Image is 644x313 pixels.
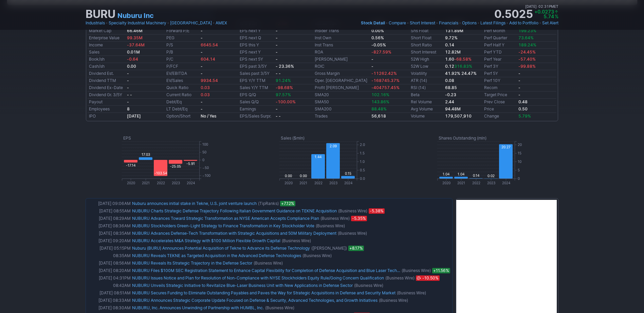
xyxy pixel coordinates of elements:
[518,49,536,55] span: -24.45%
[506,20,509,26] span: •
[313,91,370,99] td: SMA20
[88,35,126,42] td: Enterprise Value
[361,20,385,25] span: Stock Detail
[348,246,364,251] span: +8.17%
[132,223,314,228] a: NUBURU Stockholders Green-Light Strategy to Finance Transformation in Key Stockholder Vote
[458,172,464,176] text: 1.04
[238,42,274,49] td: EPS this Y
[87,200,131,207] td: [DATE] 09:06AM
[127,85,129,90] b: -
[170,164,181,168] text: -25.05
[313,113,370,120] td: Trades
[518,113,531,119] span: 5.79%
[142,152,150,156] text: 17.03
[487,181,495,185] text: 2023
[132,253,301,258] a: NUBURU Reveals TEKNE as Targeted Acquisition in the Advanced Defense Technologies
[454,64,472,69] span: 316.83%
[132,231,336,236] a: NUBURU Advances Defense-Tech Transformation with Strategic Acquisitions and 50M Military Deployment
[88,70,126,77] td: Dividend Est.
[127,42,145,47] span: -37.64M
[537,3,538,9] span: •
[280,201,295,206] span: +7.12%
[411,35,431,40] a: Short Float
[445,78,454,83] b: 0.08
[518,176,520,181] text: 0
[409,91,444,99] td: Beta
[202,142,208,146] text: 100
[201,85,210,90] span: 0.03
[445,57,472,62] b: 1.60
[216,20,227,26] a: AMEX
[170,20,212,26] a: [GEOGRAPHIC_DATA]
[88,84,126,91] td: Dividend Ex-Date
[201,71,203,76] b: -
[165,63,199,70] td: P/FCF
[313,49,370,56] td: ROA
[284,181,293,185] text: 2020
[87,267,131,274] td: [DATE] 08:20AM
[165,77,199,84] td: EV/Sales
[371,92,389,97] span: 102.16%
[487,174,494,178] text: 0.02
[238,70,274,77] td: Sales past 3/5Y
[483,70,517,77] td: Perf 5Y
[409,113,444,120] td: Volume
[132,260,252,266] a: NUBURU Reveals Its Strategic Trajectory in the Defense Sector
[534,9,554,15] span: +0.0273
[410,20,435,26] a: Short Interest
[127,113,141,119] b: [DATE]
[518,42,536,47] span: 189.24%
[201,92,210,97] span: 0.03
[86,122,318,125] img: nic2x2.gif
[87,222,131,230] td: [DATE] 08:36AM
[483,27,517,35] td: Perf Month
[360,143,365,147] text: 2.0
[483,113,517,120] td: Change
[88,91,126,99] td: Dividend Gr. 3/5Y
[371,85,400,90] span: -404757.45%
[132,290,395,295] a: NUBURU Secures Funding to Eliminate Outstanding Payables and Paves the Way for Strategic Acquisit...
[371,28,384,33] b: 0.00%
[371,71,397,76] span: -11262.42%
[165,49,199,56] td: P/B
[157,181,165,185] text: 2022
[127,92,132,97] small: - -
[187,181,195,185] text: 2024
[338,208,367,214] span: (Business Wire)
[389,20,406,26] a: Compare
[445,71,477,76] small: 41.92% 24.47%
[87,274,131,282] td: [DATE] 04:31PM
[518,28,536,33] span: 199.23%
[202,158,204,162] text: 0
[473,173,479,178] text: 0.14
[201,49,203,55] b: -
[132,275,384,280] a: NUBURU Issues Notice and Plan for Resolution of Non-Compliance with NYSE Stockholders Equity Rule...
[445,113,472,119] b: 179,507,910
[201,42,218,47] span: 6645.54
[276,106,278,111] small: -
[276,92,291,97] span: 97.57%
[371,49,391,55] span: -827.59%
[258,200,279,207] span: (TipRanks)
[379,297,408,304] span: (Business Wire)
[371,78,400,83] span: -168745.37%
[282,237,311,244] span: (Business Wire)
[86,20,105,26] a: Industrials
[281,135,305,141] text: Sales ($mln)
[409,63,444,70] td: 52W Low
[202,173,210,178] text: −100
[132,305,264,310] a: NUBURU, Inc. Announces Unwinding of Partnership with HUMBL, Inc.
[201,113,216,119] small: No / Yes
[518,78,520,83] b: -
[443,172,449,176] text: 1.04
[202,166,209,170] text: −50
[445,49,461,55] a: 12.82M
[302,252,332,259] span: (Business Wire)
[483,77,517,84] td: Perf 10Y
[371,113,386,119] b: 56,618
[480,20,505,26] a: Latest Filings
[127,99,129,104] b: -
[165,113,199,120] td: Option/Short
[371,35,384,40] b: 0.56%
[483,106,517,113] td: Price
